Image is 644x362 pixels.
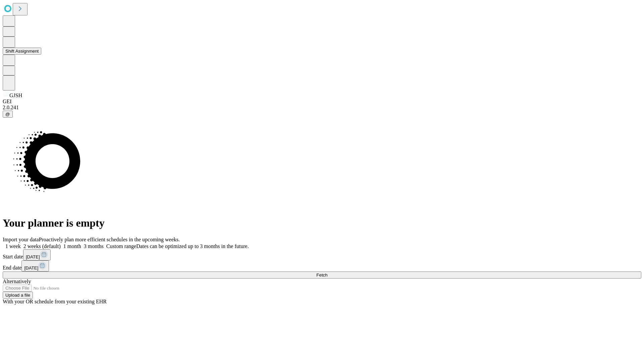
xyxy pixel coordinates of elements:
[3,279,31,284] span: Alternatively
[21,260,49,271] button: [DATE]
[5,243,21,249] span: 1 week
[84,243,104,249] span: 3 months
[3,271,641,279] button: Fetch
[316,273,327,278] span: Fetch
[26,254,40,259] span: [DATE]
[3,99,641,105] div: GEI
[63,243,81,249] span: 1 month
[9,93,22,98] span: GJSH
[136,243,249,249] span: Dates can be optimized up to 3 months in the future.
[23,249,51,260] button: [DATE]
[5,112,10,117] span: @
[3,260,641,271] div: End date
[39,237,180,242] span: Proactively plan more efficient schedules in the upcoming weeks.
[3,299,107,304] span: With your OR schedule from your existing EHR
[3,48,41,55] button: Shift Assignment
[3,217,641,229] h1: Your planner is empty
[3,292,33,299] button: Upload a file
[3,111,13,118] button: @
[3,249,641,260] div: Start date
[24,265,38,270] span: [DATE]
[3,237,39,242] span: Import your data
[23,243,61,249] span: 2 weeks (default)
[3,105,641,111] div: 2.0.241
[106,243,136,249] span: Custom range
